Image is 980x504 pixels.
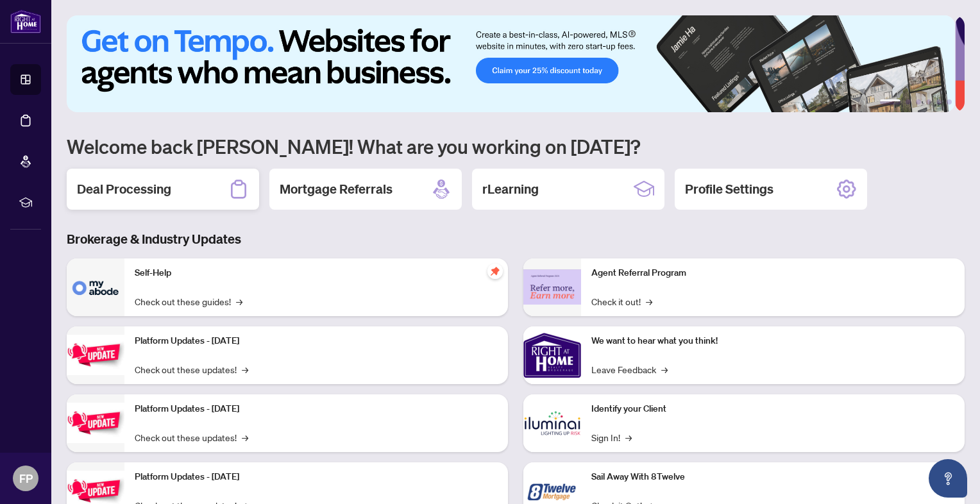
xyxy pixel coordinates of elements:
img: Agent Referral Program [523,269,581,305]
span: → [242,362,248,376]
button: 2 [906,99,911,105]
img: Identify your Client [523,394,581,452]
p: Platform Updates - [DATE] [135,334,498,348]
span: → [625,430,632,444]
button: 4 [926,99,931,105]
p: Sail Away With 8Twelve [591,470,954,484]
img: logo [10,10,41,33]
img: We want to hear what you think! [523,326,581,384]
h1: Welcome back [PERSON_NAME]! What are you working on [DATE]? [67,134,965,158]
a: Sign In!→ [591,430,632,444]
a: Check out these updates!→ [135,362,248,376]
button: Open asap [929,459,967,498]
span: FP [19,469,33,487]
a: Leave Feedback→ [591,362,668,376]
a: Check out these updates!→ [135,430,248,444]
h3: Brokerage & Industry Updates [67,230,965,248]
span: pushpin [487,264,503,279]
p: Platform Updates - [DATE] [135,470,498,484]
a: Check out these guides!→ [135,294,242,308]
span: → [236,294,242,308]
button: 1 [880,99,900,105]
img: Slide 0 [67,15,955,112]
p: Platform Updates - [DATE] [135,402,498,416]
button: 6 [947,99,952,105]
span: → [646,294,652,308]
img: Platform Updates - July 8, 2025 [67,403,124,443]
span: → [242,430,248,444]
button: 3 [916,99,921,105]
p: Self-Help [135,266,498,280]
h2: Deal Processing [77,180,171,198]
h2: Profile Settings [685,180,773,198]
button: 5 [936,99,942,105]
h2: rLearning [482,180,539,198]
h2: Mortgage Referrals [280,180,393,198]
p: Identify your Client [591,402,954,416]
p: We want to hear what you think! [591,334,954,348]
p: Agent Referral Program [591,266,954,280]
span: → [661,362,668,376]
a: Check it out!→ [591,294,652,308]
img: Self-Help [67,258,124,316]
img: Platform Updates - July 21, 2025 [67,335,124,375]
